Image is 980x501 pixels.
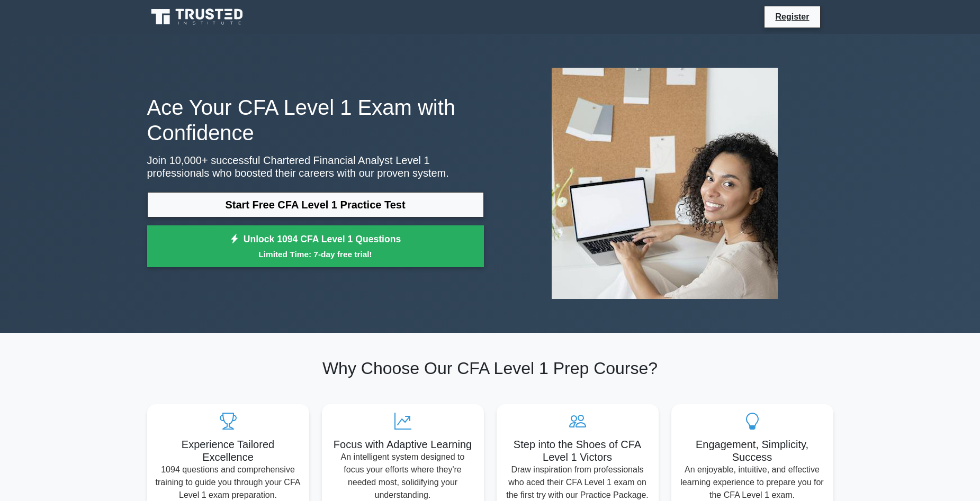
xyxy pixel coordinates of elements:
h5: Engagement, Simplicity, Success [680,438,825,463]
a: Unlock 1094 CFA Level 1 QuestionsLimited Time: 7-day free trial! [147,225,484,268]
a: Register [769,10,815,23]
h5: Step into the Shoes of CFA Level 1 Victors [505,438,650,463]
h2: Why Choose Our CFA Level 1 Prep Course? [147,358,833,378]
h5: Focus with Adaptive Learning [330,438,475,451]
a: Start Free CFA Level 1 Practice Test [147,192,484,217]
p: Join 10,000+ successful Chartered Financial Analyst Level 1 professionals who boosted their caree... [147,154,484,179]
small: Limited Time: 7-day free trial! [160,248,471,260]
h5: Experience Tailored Excellence [156,438,301,463]
h1: Ace Your CFA Level 1 Exam with Confidence [147,95,484,145]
